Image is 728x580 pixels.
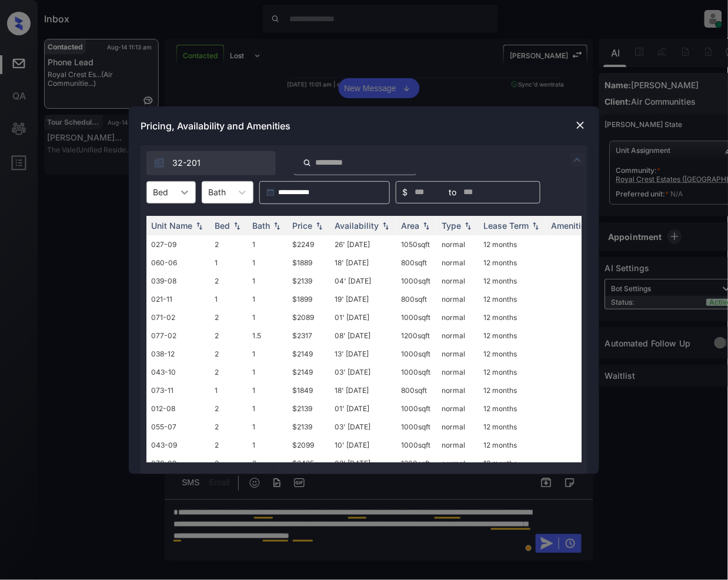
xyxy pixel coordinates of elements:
td: 01' [DATE] [330,308,396,326]
td: 2 [210,326,248,345]
div: Unit Name [151,221,192,231]
td: 12 months [479,418,546,436]
td: 1 [248,235,288,254]
div: Lease Term [483,221,529,231]
img: sorting [380,221,392,229]
td: 1 [248,308,288,326]
td: 1 [210,290,248,308]
td: 04' [DATE] [330,272,396,290]
td: normal [437,454,479,472]
div: Bed [215,221,230,231]
td: 08' [DATE] [330,326,396,345]
td: 1 [248,345,288,363]
td: 03' [DATE] [330,363,396,381]
td: 2 [210,418,248,436]
td: 1 [210,254,248,272]
td: 1300 sqft [396,454,437,472]
img: sorting [313,221,325,229]
div: Type [442,221,461,231]
td: $1889 [288,254,330,272]
img: sorting [271,221,283,229]
td: 12 months [479,345,546,363]
td: $2149 [288,345,330,363]
td: 800 sqft [396,254,437,272]
td: 1050 sqft [396,235,437,254]
td: 078-09 [146,454,210,472]
td: 18' [DATE] [330,254,396,272]
td: 027-09 [146,235,210,254]
td: 12 months [479,326,546,345]
img: sorting [420,221,432,229]
td: 13' [DATE] [330,345,396,363]
td: normal [437,235,479,254]
div: Bath [252,221,270,231]
td: 2 [210,272,248,290]
img: sorting [231,221,243,229]
td: 12 months [479,381,546,399]
td: 1000 sqft [396,399,437,418]
div: Availability [335,221,379,231]
td: 12 months [479,399,546,418]
td: $2317 [288,326,330,345]
td: normal [437,272,479,290]
td: normal [437,290,479,308]
td: normal [437,436,479,454]
td: 12 months [479,308,546,326]
td: 1 [248,381,288,399]
div: Area [401,221,419,231]
td: 1 [248,436,288,454]
img: sorting [193,221,205,229]
td: $2139 [288,418,330,436]
td: 1 [248,272,288,290]
td: 03' [DATE] [330,418,396,436]
td: 012-08 [146,399,210,418]
td: normal [437,363,479,381]
img: icon-zuma [153,157,165,169]
td: 12 months [479,454,546,472]
td: $1849 [288,381,330,399]
td: 1 [248,399,288,418]
td: 073-11 [146,381,210,399]
td: normal [437,418,479,436]
td: normal [437,326,479,345]
img: close [575,119,586,131]
td: $1899 [288,290,330,308]
td: 1 [210,381,248,399]
span: to [449,186,456,199]
td: 1 [248,418,288,436]
td: 1000 sqft [396,363,437,381]
td: $2139 [288,272,330,290]
td: 2 [210,235,248,254]
td: normal [437,399,479,418]
td: 2 [210,436,248,454]
td: 1000 sqft [396,345,437,363]
td: 1 [248,254,288,272]
td: 18' [DATE] [330,381,396,399]
td: 12 months [479,436,546,454]
td: 12 months [479,235,546,254]
td: 01' [DATE] [330,399,396,418]
td: 03' [DATE] [330,454,396,472]
td: $2099 [288,436,330,454]
div: Amenities [551,221,590,231]
td: 060-06 [146,254,210,272]
td: $2149 [288,363,330,381]
td: 12 months [479,272,546,290]
img: sorting [462,221,474,229]
div: Pricing, Availability and Amenities [129,106,599,145]
td: 2 [210,308,248,326]
td: $2139 [288,399,330,418]
td: 1 [248,290,288,308]
img: icon-zuma [303,158,312,168]
td: 800 sqft [396,290,437,308]
td: normal [437,308,479,326]
td: 12 months [479,290,546,308]
td: normal [437,345,479,363]
td: 2 [210,345,248,363]
td: 2 [210,454,248,472]
td: $2089 [288,308,330,326]
td: 1.5 [248,326,288,345]
td: 077-02 [146,326,210,345]
td: 2 [210,363,248,381]
img: sorting [530,221,542,229]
